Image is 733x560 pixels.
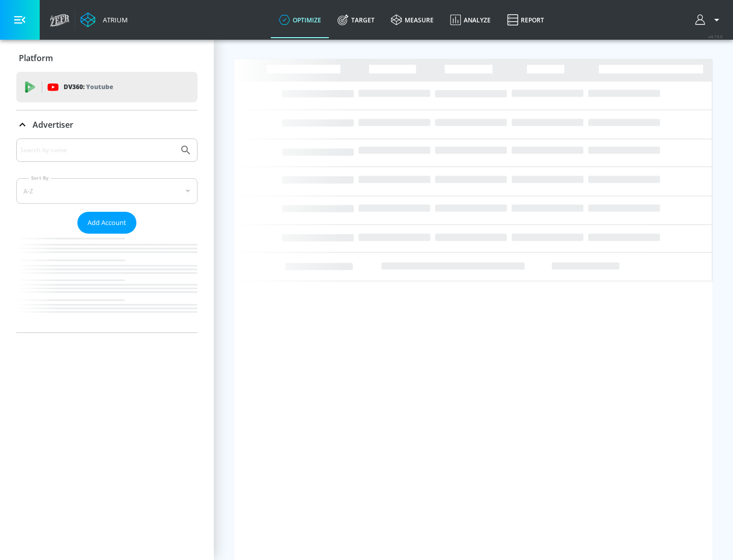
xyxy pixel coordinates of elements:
a: Atrium [80,12,128,27]
label: Sort By [29,175,51,181]
span: Add Account [88,217,126,229]
button: Add Account [77,212,136,234]
a: Report [499,2,552,38]
div: Atrium [99,15,128,24]
span: v 4.19.0 [709,34,723,39]
a: Target [329,2,383,38]
p: Advertiser [33,119,73,130]
p: Platform [19,52,53,64]
p: DV360: [64,81,113,93]
div: Platform [16,44,198,72]
div: Advertiser [16,138,198,332]
nav: list of Advertiser [16,234,198,332]
div: DV360: Youtube [16,72,198,102]
input: Search by name [20,144,175,157]
div: Advertiser [16,110,198,139]
div: A-Z [16,178,198,204]
a: Analyze [442,2,499,38]
a: optimize [271,2,329,38]
a: measure [383,2,442,38]
p: Youtube [86,81,113,92]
